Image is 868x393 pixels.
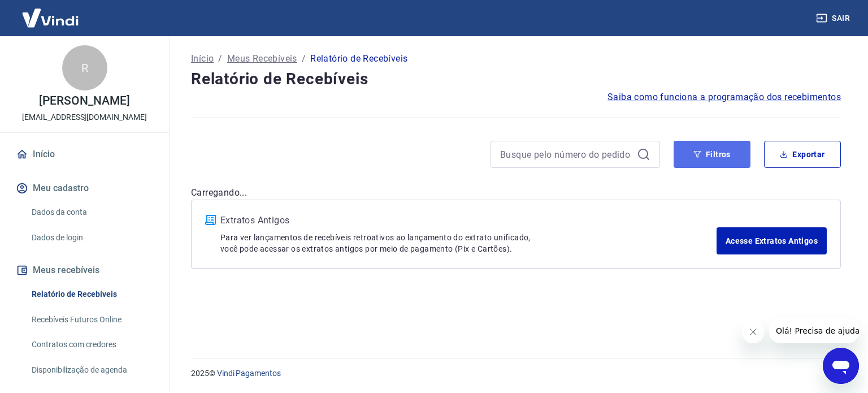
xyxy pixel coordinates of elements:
button: Sair [814,8,854,29]
button: Meus recebíveis [14,258,155,283]
a: Dados da conta [27,201,155,224]
a: Início [14,142,155,167]
button: Meu cadastro [14,176,155,201]
input: Busque pelo número do pedido [500,146,632,163]
p: [EMAIL_ADDRESS][DOMAIN_NAME] [22,111,147,123]
p: / [218,52,222,66]
p: Extratos Antigos [220,214,717,227]
a: Acesse Extratos Antigos [717,227,827,254]
a: Saiba como funciona a programação dos recebimentos [607,90,841,104]
h4: Relatório de Recebíveis [191,68,841,90]
a: Disponibilização de agenda [27,359,155,382]
p: / [302,52,306,66]
img: Vindi [14,1,87,35]
div: R [62,45,107,90]
button: Exportar [764,141,841,168]
p: Para ver lançamentos de recebíveis retroativos ao lançamento do extrato unificado, você pode aces... [220,232,717,254]
a: Relatório de Recebíveis [27,283,155,306]
a: Contratos com credores [27,333,155,356]
a: Meus Recebíveis [227,52,297,66]
iframe: Fechar mensagem [742,321,765,343]
p: Relatório de Recebíveis [310,52,407,66]
button: Filtros [674,141,750,168]
a: Recebíveis Futuros Online [27,308,155,331]
a: Dados de login [27,226,155,249]
span: Olá! Precisa de ajuda? [7,8,95,17]
iframe: Mensagem da empresa [769,318,859,343]
a: Início [191,52,214,66]
p: 2025 © [191,368,841,379]
img: ícone [205,215,216,225]
iframe: Botão para abrir a janela de mensagens [823,348,859,384]
p: [PERSON_NAME] [39,95,129,107]
p: Carregando... [191,186,841,200]
a: Vindi Pagamentos [217,369,281,378]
